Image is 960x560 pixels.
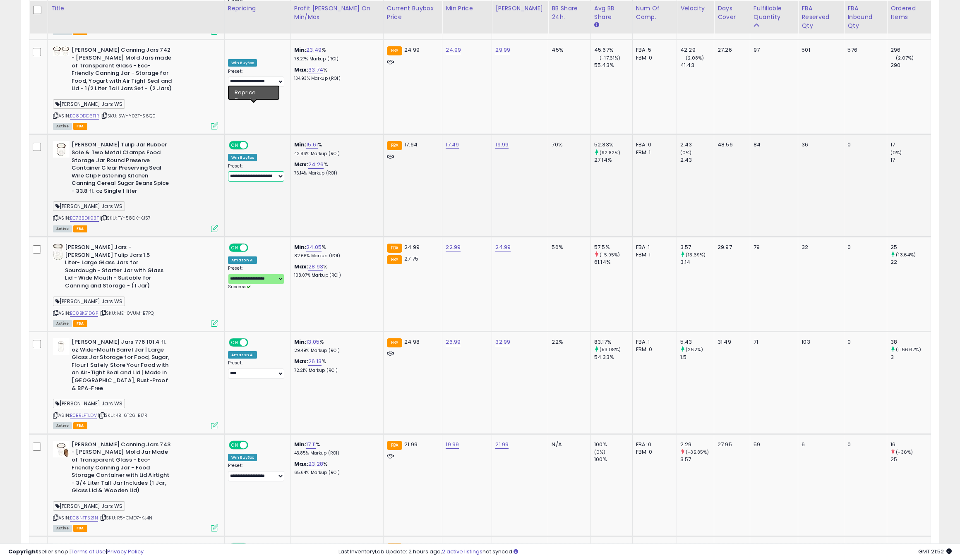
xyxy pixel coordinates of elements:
[294,460,377,476] div: %
[686,449,709,455] small: (-35.85%)
[680,62,714,69] div: 41.43
[387,4,439,22] div: Current Buybox Price
[680,441,714,448] div: 2.29
[594,4,629,22] div: Avg BB Share
[247,142,260,149] span: OFF
[308,160,324,169] a: 24.26
[446,141,459,149] a: 17.49
[53,501,125,511] span: [PERSON_NAME] Jars WS
[53,46,218,129] div: ASIN:
[802,441,838,448] div: 6
[70,412,97,419] a: B0BRLFTLDV
[387,255,402,264] small: FBA
[594,441,632,448] div: 100%
[53,441,70,457] img: 41KDX6TiyML._SL40_.jpg
[306,46,322,54] a: 23.49
[802,141,838,148] div: 36
[896,346,921,353] small: (1166.67%)
[70,515,98,522] a: B08NTP521N
[594,156,632,164] div: 27.14%
[890,149,902,156] small: (0%)
[446,440,459,449] a: 19.99
[308,263,323,271] a: 28.93
[228,284,251,290] span: Success
[890,258,931,266] div: 22
[802,244,838,251] div: 32
[404,255,418,263] span: 27.75
[847,441,881,448] div: 0
[70,215,99,222] a: B0735DK93T
[308,66,323,74] a: 33.74
[294,46,377,62] div: %
[594,449,606,455] small: (0%)
[802,4,840,30] div: FBA Reserved Qty
[387,338,402,347] small: FBA
[387,46,402,55] small: FBA
[230,339,240,346] span: ON
[890,456,931,463] div: 25
[294,470,377,476] p: 65.64% Markup (ROI)
[53,244,218,326] div: ASIN:
[308,357,322,366] a: 26.13
[53,297,125,306] span: [PERSON_NAME] Jars WS
[718,338,744,346] div: 31.49
[594,258,632,266] div: 61.14%
[73,225,87,232] span: FBA
[294,160,309,168] b: Max:
[294,441,377,456] div: %
[636,149,670,156] div: FBM: 1
[890,244,931,251] div: 25
[65,244,166,292] b: [PERSON_NAME] Jars - [PERSON_NAME] Tulip Jars 1.5 Liter- Large Glass Jars for Sourdough - Starter...
[294,450,377,456] p: 43.85% Markup (ROI)
[890,141,931,148] div: 17
[680,4,710,13] div: Velocity
[636,338,670,346] div: FBA: 1
[294,244,377,259] div: %
[594,244,632,251] div: 57.5%
[495,440,509,449] a: 21.99
[100,215,151,221] span: | SKU: TY-58CK-KJ57
[495,46,510,54] a: 29.99
[98,412,147,419] span: | SKU: 4B-6T26-E17R
[228,4,287,13] div: Repricing
[306,243,322,251] a: 24.05
[73,320,87,327] span: FBA
[636,244,670,251] div: FBA: 1
[495,4,545,13] div: [PERSON_NAME]
[70,112,99,120] a: B08DDD6T1R
[847,4,883,30] div: FBA inbound Qty
[228,266,284,290] div: Preset:
[294,141,377,156] div: %
[73,525,87,532] span: FBA
[101,112,156,119] span: | SKU: 5W-Y0ZT-S6Q0
[228,154,257,161] div: Win BuyBox
[72,141,172,197] b: [PERSON_NAME] Tulip Jar Rubber Sole & Two Metal Clamps Food Storage Jar Round Preserve Container ...
[70,310,98,317] a: B08BK51D6P
[680,258,714,266] div: 3.14
[228,360,284,379] div: Preset:
[230,142,240,149] span: ON
[552,46,584,54] div: 45%
[754,338,792,346] div: 71
[896,449,913,455] small: (-36%)
[53,525,72,532] span: All listings currently available for purchase on Amazon
[294,76,377,81] p: 134.93% Markup (ROI)
[446,243,461,251] a: 22.99
[636,441,670,448] div: FBA: 0
[228,454,257,461] div: Win BuyBox
[294,4,380,22] div: Profit [PERSON_NAME] on Min/Max
[847,244,881,251] div: 0
[594,46,632,54] div: 45.67%
[495,243,511,251] a: 24.99
[228,163,284,182] div: Preset:
[306,141,318,149] a: 15.61
[686,55,704,61] small: (2.08%)
[847,338,881,346] div: 0
[552,4,587,22] div: BB Share 24h.
[404,243,420,251] span: 24.99
[404,338,420,346] span: 24.98
[552,244,584,251] div: 56%
[718,46,744,54] div: 27.26
[718,141,744,148] div: 48.56
[290,1,383,34] th: The percentage added to the cost of goods (COGS) that forms the calculator for Min & Max prices.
